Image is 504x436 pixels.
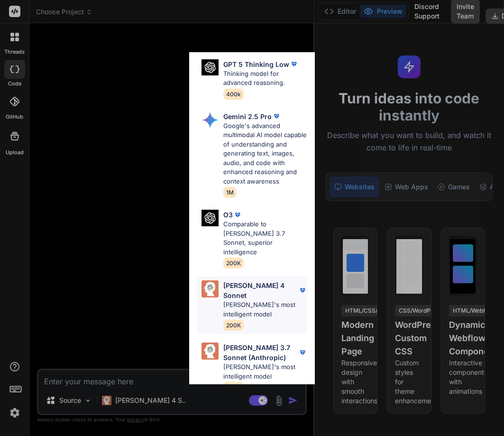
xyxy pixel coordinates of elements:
[202,280,219,297] img: Pick Models
[223,210,233,220] p: O3
[223,69,308,88] p: Thinking model for advanced reasoning.
[223,89,244,100] span: 400k
[202,111,219,129] img: Pick Models
[202,343,219,360] img: Pick Models
[289,59,299,69] img: premium
[272,111,281,121] img: premium
[223,320,244,331] span: 200K
[223,382,244,393] span: 200K
[202,210,219,226] img: Pick Models
[298,348,307,357] img: premium
[202,59,219,76] img: Pick Models
[223,111,272,121] p: Gemini 2.5 Pro
[223,220,308,257] p: Comparable to [PERSON_NAME] 3.7 Sonnet, superior intelligence
[223,343,298,362] p: [PERSON_NAME] 3.7 Sonnet (Anthropic)
[233,210,242,220] img: premium
[223,300,308,319] p: [PERSON_NAME]'s most intelligent model
[223,362,308,381] p: [PERSON_NAME]'s most intelligent model
[223,187,237,198] span: 1M
[298,286,307,295] img: premium
[223,258,244,269] span: 200K
[223,280,298,300] p: [PERSON_NAME] 4 Sonnet
[223,59,289,69] p: GPT 5 Thinking Low
[223,121,308,186] p: Google's advanced multimodal AI model capable of understanding and generating text, images, audio...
